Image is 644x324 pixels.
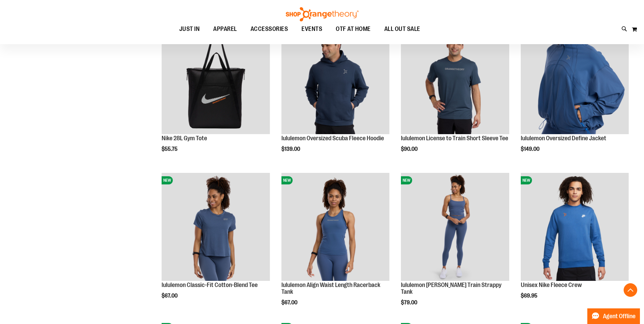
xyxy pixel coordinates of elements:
[401,26,509,134] img: lululemon License to Train Short Sleeve Tee
[179,21,200,37] span: JUST IN
[521,282,582,288] a: Unisex Nike Fleece Crew
[398,23,512,169] div: product
[401,300,418,306] span: $79.00
[517,23,632,169] div: product
[401,173,509,282] a: lululemon Wunder Train Strappy TankNEW
[281,282,380,295] a: lululemon Align Waist Length Racerback Tank
[162,26,270,134] img: Nike 28L Gym Tote
[281,26,389,135] a: lululemon Oversized Scuba Fleece HoodieNEW
[624,283,637,297] button: Back To Top
[603,313,636,320] span: Agent Offline
[251,21,288,37] span: ACCESSORIES
[401,135,508,142] a: lululemon License to Train Short Sleeve Tee
[278,23,393,169] div: product
[401,146,419,152] span: $90.00
[401,26,509,135] a: lululemon License to Train Short Sleeve TeeNEW
[401,282,501,295] a: lululemon [PERSON_NAME] Train Strappy Tank
[281,176,293,184] span: NEW
[162,173,270,281] img: lululemon Classic-Fit Cotton-Blend Tee
[521,26,629,134] img: lululemon Oversized Define Jacket
[521,293,538,299] span: $69.95
[398,169,512,323] div: product
[162,26,270,135] a: Nike 28L Gym ToteNEW
[278,169,393,323] div: product
[521,173,629,282] a: Unisex Nike Fleece CrewNEW
[285,7,360,21] img: Shop Orangetheory
[281,173,389,281] img: lululemon Align Waist Length Racerback Tank
[281,300,298,306] span: $67.00
[521,173,629,281] img: Unisex Nike Fleece Crew
[162,146,179,152] span: $55.75
[162,293,179,299] span: $67.00
[158,23,273,169] div: product
[517,169,632,316] div: product
[301,21,322,37] span: EVENTS
[401,173,509,281] img: lululemon Wunder Train Strappy Tank
[281,173,389,282] a: lululemon Align Waist Length Racerback TankNEW
[384,21,420,37] span: ALL OUT SALE
[158,169,273,316] div: product
[521,176,532,184] span: NEW
[336,21,371,37] span: OTF AT HOME
[162,135,207,142] a: Nike 28L Gym Tote
[401,176,412,184] span: NEW
[587,308,640,324] button: Agent Offline
[521,26,629,135] a: lululemon Oversized Define JacketNEW
[521,135,606,142] a: lululemon Oversized Define Jacket
[281,146,301,152] span: $139.00
[162,176,173,184] span: NEW
[281,26,389,134] img: lululemon Oversized Scuba Fleece Hoodie
[521,146,540,152] span: $149.00
[281,135,384,142] a: lululemon Oversized Scuba Fleece Hoodie
[213,21,237,37] span: APPAREL
[162,282,258,288] a: lululemon Classic-Fit Cotton-Blend Tee
[162,173,270,282] a: lululemon Classic-Fit Cotton-Blend TeeNEW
